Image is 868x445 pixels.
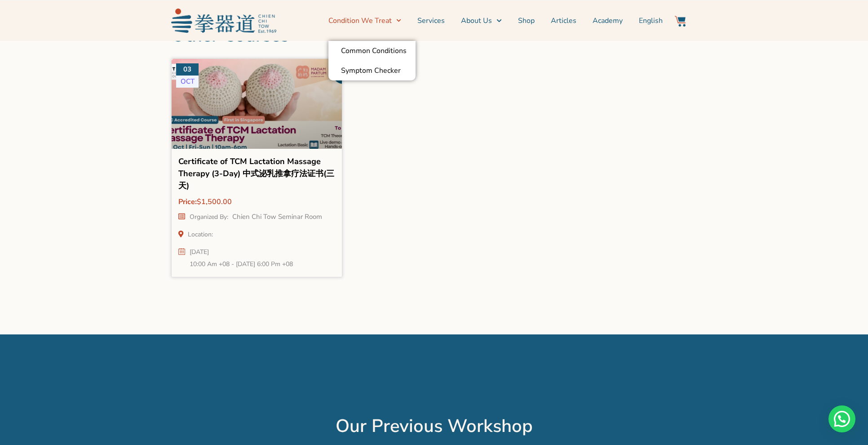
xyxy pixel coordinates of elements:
[190,213,230,221] h5: Organized By:
[232,212,322,221] h6: Chien Chi Tow Seminar Room
[190,258,295,270] h5: 10:00 am +08 - [DATE] 6:00 pm +08
[178,156,335,194] h2: Certificate of TCM Lactation Massage Therapy (3-Day) 中式泌乳推拿疗法证书(三天)
[461,9,501,32] a: About Us
[197,197,232,207] bdi: 1,500.00
[178,196,335,208] h3: Price:
[176,76,199,88] div: Oct
[593,9,623,32] a: Academy
[675,16,686,27] img: Website Icon-03
[178,156,335,270] a: Certificate of TCM Lactation Massage Therapy (3-Day) 中式泌乳推拿疗法证书(三天) Price:$1,500.00 Organized By:...
[551,9,576,32] a: Articles
[176,63,199,76] div: 03
[188,230,215,239] h5: Location:
[281,9,663,32] nav: Menu
[417,9,445,32] a: Services
[328,41,416,80] ul: Condition We Treat
[328,61,416,80] a: Symptom Checker
[197,197,201,207] span: $
[639,9,663,32] a: Switch to English
[190,246,295,258] h5: [DATE]
[328,41,416,61] a: Common Conditions
[328,9,401,32] a: Condition We Treat
[518,9,535,32] a: Shop
[171,415,697,437] h2: Our Previous Workshop
[171,25,697,46] h2: Other Courses
[639,15,663,26] span: English
[828,405,855,432] div: Need help? WhatsApp contact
